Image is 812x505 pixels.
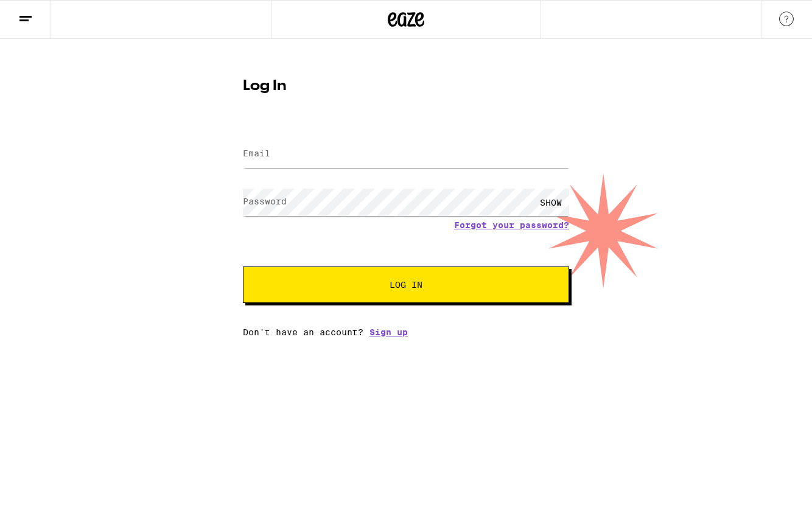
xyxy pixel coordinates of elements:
[243,266,569,303] button: Log In
[390,280,422,289] span: Log In
[243,327,569,337] div: Don't have an account?
[369,327,408,337] a: Sign up
[454,220,569,230] a: Forgot your password?
[243,148,270,158] label: Email
[243,79,569,94] h1: Log In
[533,189,569,216] div: SHOW
[243,141,569,168] input: Email
[243,197,287,206] label: Password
